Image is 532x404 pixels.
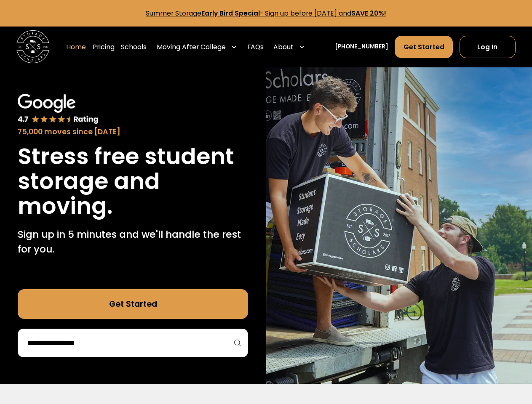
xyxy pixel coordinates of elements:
a: Get Started [395,36,453,58]
div: About [273,42,294,52]
a: Summer StorageEarly Bird Special- Sign up before [DATE] andSAVE 20%! [146,9,386,18]
a: Log In [460,36,516,58]
strong: Early Bird Special [201,9,260,18]
a: Schools [121,35,147,58]
h1: Stress free student storage and moving. [18,144,248,218]
p: Sign up in 5 minutes and we'll handle the rest for you. [18,227,248,256]
div: Moving After College [157,42,226,52]
a: Pricing [93,35,115,58]
img: Storage Scholars main logo [16,30,49,63]
div: 75,000 moves since [DATE] [18,126,248,137]
div: Moving After College [153,35,241,58]
strong: SAVE 20%! [351,9,386,18]
a: FAQs [247,35,264,58]
a: Home [66,35,86,58]
a: [PHONE_NUMBER] [335,43,388,51]
a: Get Started [18,289,248,319]
img: Google 4.7 star rating [18,94,98,125]
div: About [270,35,308,58]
